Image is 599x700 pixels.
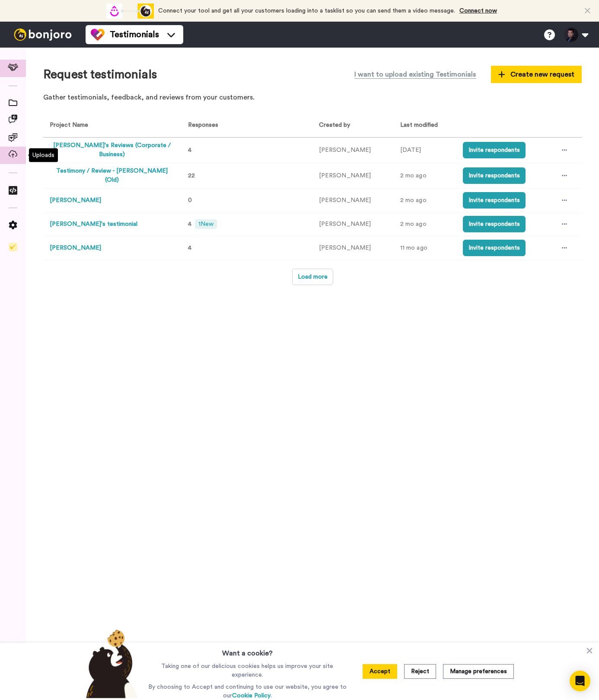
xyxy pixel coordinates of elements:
button: [PERSON_NAME] [50,244,101,253]
button: Invite respondents [463,192,526,209]
span: Testimonials [110,29,159,41]
td: [PERSON_NAME] [312,212,394,236]
span: 4 [188,147,191,153]
div: Uploads [29,148,58,162]
td: [PERSON_NAME] [312,138,394,163]
span: Connect your tool and get all your customers loading into a tasklist so you can send them a video... [158,8,455,14]
button: Accept [363,664,397,679]
button: Invite respondents [463,142,526,158]
td: [DATE] [394,138,456,163]
td: 2 mo ago [394,189,456,212]
span: 4 [188,245,191,251]
span: Create new request [498,69,574,80]
td: [PERSON_NAME] [312,236,394,260]
button: Load more [292,269,333,285]
button: Invite respondents [463,240,526,256]
th: Created by [312,114,394,138]
td: 11 mo ago [394,236,456,260]
h1: Request testimonials [43,68,157,81]
button: [PERSON_NAME]'s Reviews (Corporate / Business) [50,141,175,159]
span: Responses [185,122,218,128]
button: Create new request [491,66,582,83]
div: Open Intercom Messenger [570,671,590,691]
td: [PERSON_NAME] [312,163,394,189]
img: bj-logo-header-white.svg [10,29,75,41]
button: Reject [404,664,436,679]
td: 2 mo ago [394,212,456,236]
p: By choosing to Accept and continuing to use our website, you agree to our . [146,683,349,700]
a: Cookie Policy [232,693,271,699]
button: Invite respondents [463,167,526,184]
button: I want to upload existing Testimonials [348,65,482,84]
td: 2 mo ago [394,163,456,189]
button: [PERSON_NAME]'s testimonial [50,220,137,229]
p: Gather testimonials, feedback, and reviews from your customers. [43,93,582,103]
span: 1 New [195,219,217,229]
img: Checklist.svg [9,243,17,251]
span: 4 [188,221,191,227]
span: 22 [188,173,195,179]
div: animation [106,3,154,19]
img: bear-with-cookie.png [78,629,142,698]
p: Taking one of our delicious cookies helps us improve your site experience. [146,662,349,679]
td: [PERSON_NAME] [312,189,394,212]
span: I want to upload existing Testimonials [354,69,476,80]
button: Testimony / Review - [PERSON_NAME](Old) [50,167,175,185]
th: Last modified [394,114,456,138]
h3: Want a cookie? [222,643,273,658]
th: Project Name [43,114,178,138]
button: Invite respondents [463,216,526,232]
img: tm-color.svg [91,28,105,42]
button: [PERSON_NAME] [50,196,101,205]
span: 0 [188,197,192,203]
button: Manage preferences [443,664,514,679]
a: Connect now [459,8,497,14]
